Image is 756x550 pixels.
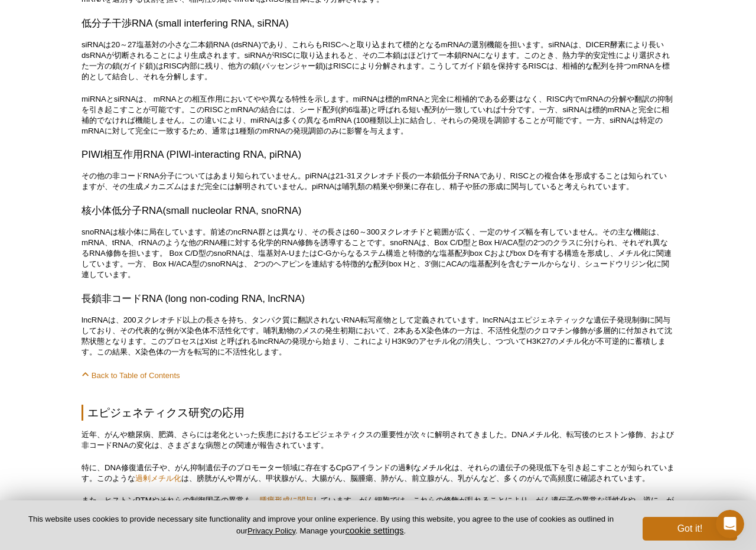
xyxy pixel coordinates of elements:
[19,514,623,536] p: This website uses cookies to provide necessary site functionality and improve your online experie...
[82,405,674,421] h2: エピジェネティクス研究の応用
[82,463,674,484] p: 特に、DNA修復遺伝子や、がん抑制遺伝子のプロモーター領域に存在するCpGアイランドの過剰なメチル化は、それらの遺伝子の発現低下を引き起こすことが知られています。このような は、膀胱がんや胃がん...
[82,204,674,218] h3: 核小体低分子RNA(small nucleolar RNA, snoRNA)
[82,371,180,380] a: Back to Table of Contents
[345,525,403,535] button: cookie settings
[135,474,181,483] a: 過剰メチル化
[82,148,674,162] h3: PIWI相互作用RNA (PIWI-interacting RNA, piRNA)
[82,94,674,136] p: miRNAとsiRNAは、 mRNAとの相互作用においてやや異なる特性を示します。miRNAは標的mRNAと完全に相補的である必要はなく、RISC内でmRNAの分解や翻訳の抑制を引き起こすことが...
[82,17,674,31] h3: 低分子干渉RNA (small interfering RNA, siRNA)
[259,496,313,505] a: 腫瘍形成に関与
[82,429,674,451] p: 近年、がんや糖尿病、肥満、さらには老化といった疾患におけるエピジェネティクスの重要性が次々に解明されてきました。DNAメチル化、転写後のヒストン修飾、および非コードRNAの変化は、さまざまな病態...
[716,510,744,538] iframe: Intercom live chat
[82,495,674,516] p: また、ヒストンPTMやそれらの制御因子の異常も、 しています。がん細胞では、これらの修飾が乱れることにより、がん遺伝子の異常な活性化や、逆に、がん抑制因子の異常な不活性化が引き起こされる可能性が...
[82,315,674,357] p: lncRNAは、200ヌクレオチド以上の長さを持ち、タンパク質に翻訳されないRNA転写産物として定義されています。lncRNAはエピジェネティックな遺伝子発現制御に関与しており、その代表的な例が...
[82,292,674,306] h3: 長鎖非コードRNA (long non-coding RNA, lncRNA)
[247,526,295,535] a: Privacy Policy
[82,171,674,192] p: その他の非コードRNA分子についてはあまり知られていません。piRNAは21-31ヌクレオチド長の一本鎖低分子RNAであり、RISCとの複合体を形成することは知られていますが、その生成メカニズム...
[82,40,674,82] p: siRNAは20～27塩基対の小さな二本鎖RNA (dsRNA)であり、これらもRISCへと取り込まれて標的となるmRNAの選別機能を担います。siRNAは、DICER酵素により長いdsRNAが...
[643,517,737,541] button: Got it!
[82,227,674,280] p: snoRNAは核小体に局在しています。前述のncRNA群とは異なり、その長さは60～300ヌクレオチドと範囲が広く、一定のサイズ幅を有していません。その主な機能は、mRNA、tRNA、rRNAの...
